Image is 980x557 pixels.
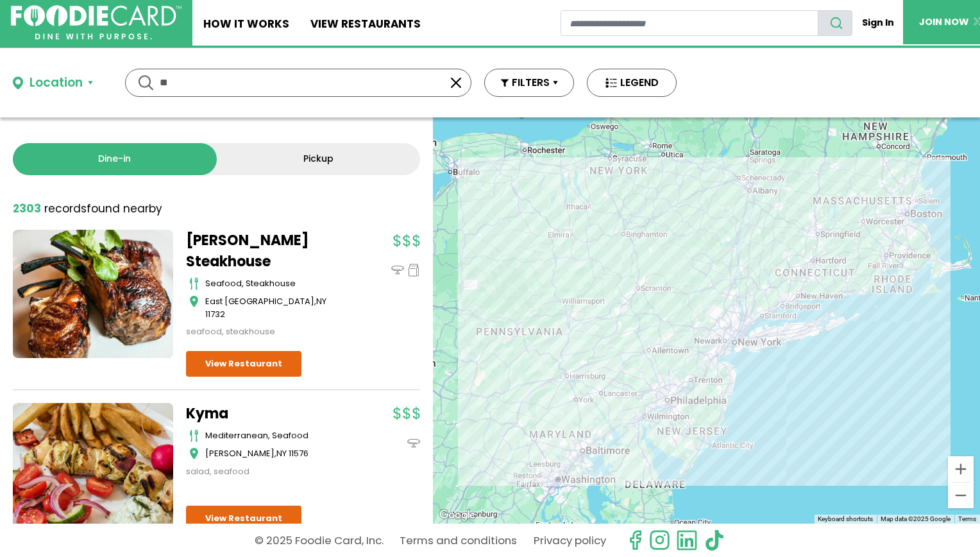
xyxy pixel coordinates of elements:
button: Location [13,74,93,92]
button: search [818,10,852,36]
a: Dine-in [13,143,217,175]
button: LEGEND [587,69,677,97]
img: linkedin.svg [676,529,698,551]
button: Zoom out [948,483,974,508]
div: salad, seafood [186,465,346,478]
strong: 2303 [13,201,41,216]
div: Location [30,74,83,92]
button: Zoom in [948,456,974,482]
div: seafood, steakhouse [205,277,346,290]
span: [PERSON_NAME] [205,447,275,459]
div: , [205,295,346,320]
span: NY [316,295,326,307]
a: Privacy policy [534,529,606,552]
img: FoodieCard; Eat, Drink, Save, Donate [11,5,182,40]
span: 11576 [289,447,308,459]
img: dinein_icon.svg [407,437,420,450]
div: mediterranean, seafood [205,429,346,442]
button: Keyboard shortcuts [818,515,873,524]
div: seafood, steakhouse [186,325,346,338]
img: map_icon.svg [189,447,199,460]
span: records [44,201,87,216]
a: View Restaurant [186,506,301,531]
a: View Restaurant [186,351,301,377]
img: cutlery_icon.svg [189,277,199,290]
img: pickup_icon.svg [407,264,420,277]
img: dinein_icon.svg [391,264,404,277]
span: Map data ©2025 Google [881,515,950,522]
a: [PERSON_NAME] Steakhouse [186,230,346,272]
a: Pickup [217,143,421,175]
a: Terms [958,515,976,522]
a: Sign In [852,10,903,35]
a: Terms and conditions [400,529,517,552]
span: NY [276,447,287,459]
input: restaurant search [561,10,818,36]
a: Kyma [186,403,346,424]
div: found nearby [13,201,162,218]
img: tiktok.svg [704,529,725,551]
img: map_icon.svg [189,295,199,308]
span: 11732 [205,308,225,320]
svg: check us out on facebook [625,529,646,551]
p: © 2025 Foodie Card, Inc. [255,529,384,552]
a: Open this area in Google Maps (opens a new window) [436,507,478,524]
img: cutlery_icon.svg [189,429,199,442]
img: Google [436,507,478,524]
span: East [GEOGRAPHIC_DATA] [205,295,314,307]
div: , [205,447,346,460]
button: FILTERS [484,69,574,97]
